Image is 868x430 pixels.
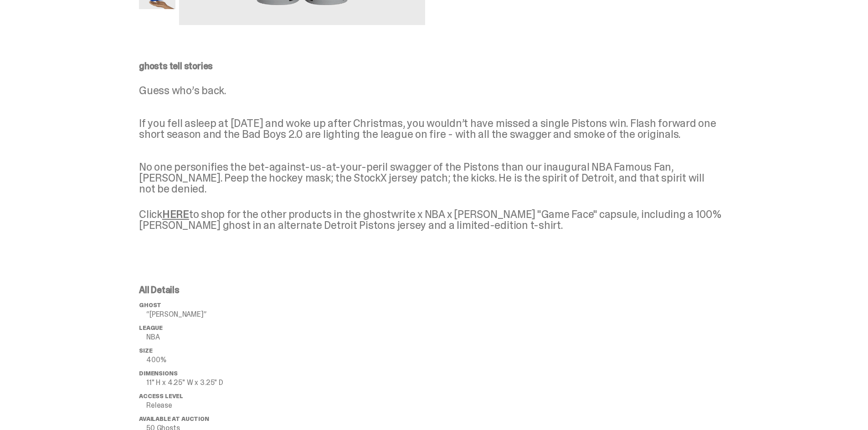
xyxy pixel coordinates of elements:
p: Click to shop for the other products in the ghostwrite x NBA x [PERSON_NAME] "Game Face" capsule,... [139,209,722,231]
p: “[PERSON_NAME]” [146,311,285,318]
p: All Details [139,285,285,294]
span: Size [139,347,152,354]
p: 400% [146,356,285,364]
p: Guess who’s back. If you fell asleep at [DATE] and woke up after Christmas, you wouldn’t have mis... [139,85,722,194]
p: ghosts tell stories [139,61,722,71]
span: League [139,324,163,332]
p: Release [146,402,285,409]
span: ghost [139,301,161,309]
p: NBA [146,334,285,341]
a: HERE [162,207,189,221]
span: Available at Auction [139,415,209,423]
span: Access Level [139,392,183,400]
p: 11" H x 4.25" W x 3.25" D [146,379,285,386]
span: Dimensions [139,369,177,377]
